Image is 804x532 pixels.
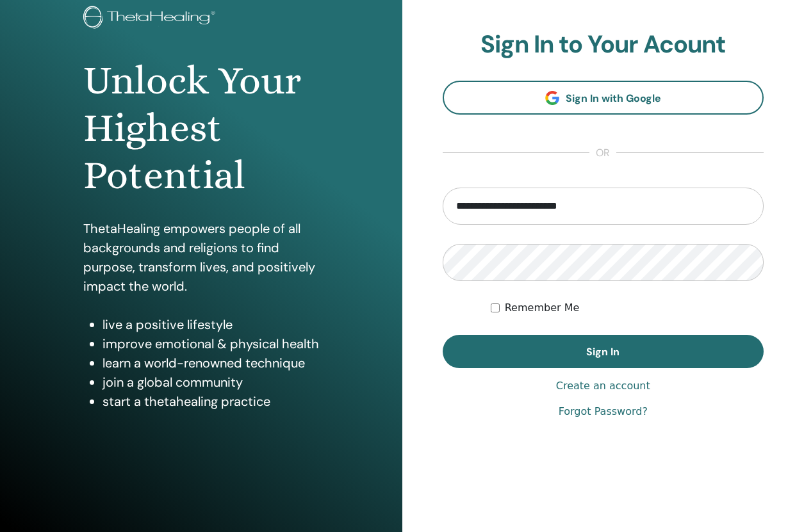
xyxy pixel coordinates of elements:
a: Forgot Password? [559,404,648,419]
button: Sign In [443,335,764,368]
li: join a global community [103,373,319,392]
a: Sign In with Google [443,81,764,115]
p: ThetaHealing empowers people of all backgrounds and religions to find purpose, transform lives, a... [83,219,319,296]
li: live a positive lifestyle [103,315,319,334]
li: learn a world-renowned technique [103,353,319,373]
li: improve emotional & physical health [103,334,319,353]
li: start a thetahealing practice [103,392,319,411]
span: Sign In [586,345,619,359]
div: Keep me authenticated indefinitely or until I manually logout [491,300,764,316]
h2: Sign In to Your Acount [443,30,764,60]
span: or [589,145,616,161]
a: Create an account [556,378,650,394]
span: Sign In with Google [566,92,661,105]
h1: Unlock Your Highest Potential [83,57,319,200]
label: Remember Me [505,300,580,316]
